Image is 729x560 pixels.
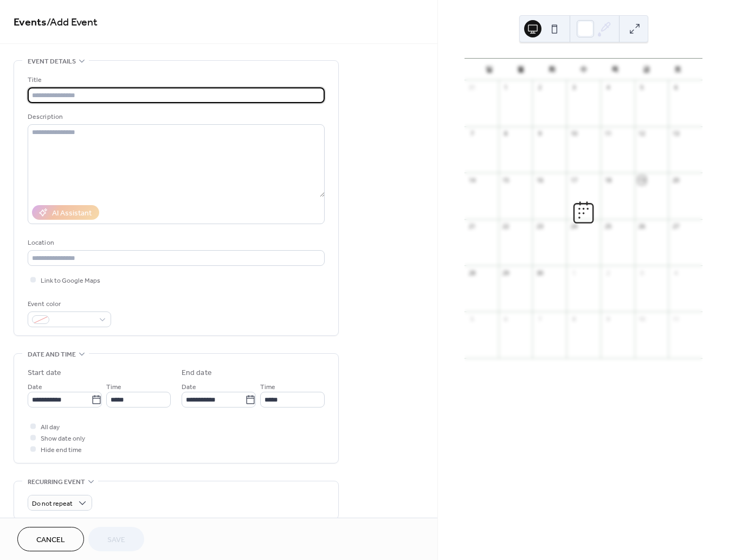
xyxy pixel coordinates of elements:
div: 20 [672,176,680,184]
span: Time [106,381,121,393]
span: Date [182,381,196,393]
div: 31 [468,84,476,92]
div: Location [28,237,322,249]
div: 28 [468,269,476,277]
span: Cancel [36,534,65,546]
div: 14 [468,176,476,184]
div: 6 [502,315,510,323]
div: 1 [570,269,578,277]
span: Time [260,381,275,393]
div: 6 [672,84,680,92]
div: 9 [604,315,612,323]
div: 1 [502,84,510,92]
div: 수 [567,59,599,80]
div: 15 [502,176,510,184]
div: 5 [468,315,476,323]
div: 7 [536,315,544,323]
div: 일 [473,59,505,80]
div: 8 [570,315,578,323]
div: 12 [638,130,646,138]
div: 3 [570,84,578,92]
div: 4 [604,84,612,92]
div: 토 [662,59,694,80]
div: 27 [672,222,680,231]
div: 월 [505,59,536,80]
div: 25 [604,222,612,231]
div: 금 [631,59,662,80]
span: Event details [28,56,76,67]
div: 26 [638,222,646,231]
div: 10 [638,315,646,323]
div: 18 [604,176,612,184]
div: 19 [638,176,646,184]
span: Date [28,381,42,393]
div: 3 [638,269,646,277]
div: 29 [502,269,510,277]
div: 10 [570,130,578,138]
span: Recurring event [28,476,85,488]
span: Link to Google Maps [41,275,100,287]
div: 23 [536,222,544,231]
div: 11 [672,315,680,323]
div: 22 [502,222,510,231]
div: Start date [28,367,61,379]
div: 2 [604,269,612,277]
button: Cancel [17,527,84,551]
span: Do not repeat [32,498,73,510]
div: 5 [638,84,646,92]
div: 2 [536,84,544,92]
div: 13 [672,130,680,138]
div: 목 [599,59,631,80]
div: Title [28,74,322,86]
div: 7 [468,130,476,138]
span: Date and time [28,349,76,360]
div: 8 [502,130,510,138]
span: / Add Event [47,12,98,33]
div: End date [182,367,212,379]
div: 17 [570,176,578,184]
div: 9 [536,130,544,138]
span: All day [41,422,60,433]
div: Event color [28,298,109,310]
div: 화 [536,59,567,80]
div: 24 [570,222,578,231]
div: 11 [604,130,612,138]
div: 21 [468,222,476,231]
div: 16 [536,176,544,184]
div: Description [28,111,322,123]
div: 30 [536,269,544,277]
a: Events [14,12,47,33]
span: Hide end time [41,444,82,456]
div: 4 [672,269,680,277]
span: Show date only [41,433,85,444]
